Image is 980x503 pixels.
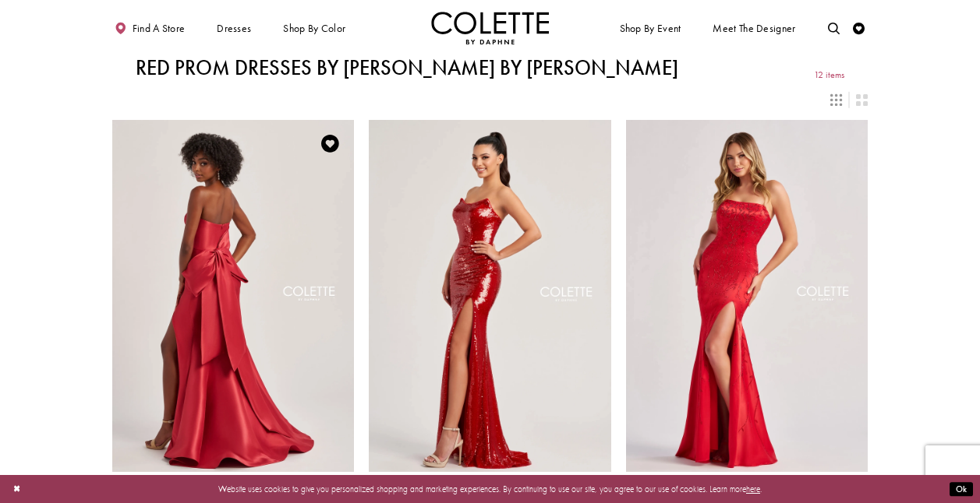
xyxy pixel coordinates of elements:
a: Find a store [112,12,188,44]
span: Dresses [214,12,254,44]
span: Meet the designer [713,23,795,34]
a: Toggle search [825,12,843,44]
p: Website uses cookies to give you personalized shopping and marketing experiences. By continuing t... [85,481,895,497]
button: Submit Dialog [950,482,973,497]
h1: Red Prom Dresses by [PERSON_NAME] by [PERSON_NAME] [136,56,678,79]
span: Shop By Event [617,12,684,44]
a: Check Wishlist [851,12,869,44]
a: Visit Home Page [431,12,550,44]
span: Shop by color [281,12,348,44]
span: Switch layout to 2 columns [856,94,868,106]
a: Visit Colette by Daphne Style No. CL8470 Page [112,120,355,472]
span: Shop by color [283,23,345,34]
a: here [746,484,760,494]
a: Visit Colette by Daphne Style No. CL8300 Page [369,120,611,472]
span: Dresses [217,23,251,34]
span: Shop By Event [620,23,681,34]
span: Find a store [133,23,186,34]
span: 12 items [814,70,844,80]
a: Add to Wishlist [318,131,343,156]
span: Switch layout to 3 columns [830,94,842,106]
button: Close Dialog [7,479,27,500]
div: Layout Controls [104,86,875,112]
a: Visit Colette by Daphne Style No. CL8570 Page [626,120,869,472]
a: Meet the designer [710,12,799,44]
img: Colette by Daphne [431,12,550,44]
